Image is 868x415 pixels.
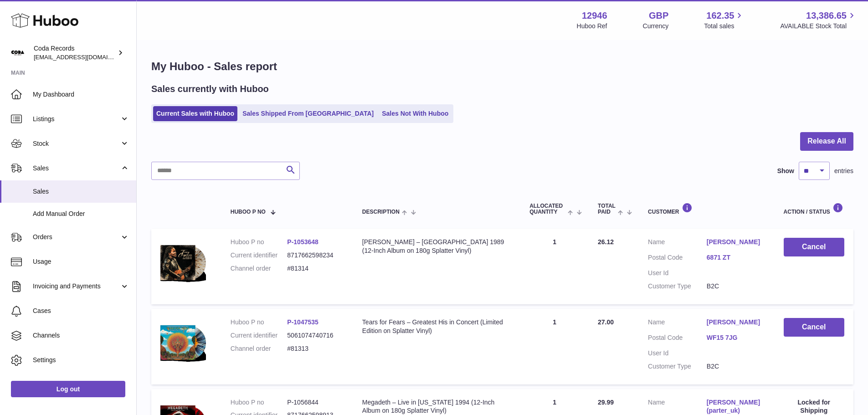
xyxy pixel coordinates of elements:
[648,333,707,344] dt: Postal Code
[777,167,794,175] label: Show
[648,253,707,264] dt: Postal Code
[598,318,614,326] span: 27.00
[784,203,844,215] div: Action / Status
[643,22,669,31] div: Currency
[834,167,853,175] span: entries
[784,318,844,337] button: Cancel
[598,238,614,246] span: 26.12
[287,238,318,246] a: P-1053648
[577,22,607,31] div: Huboo Ref
[33,164,120,173] span: Sales
[33,331,129,340] span: Channels
[800,132,853,151] button: Release All
[520,309,589,384] td: 1
[648,318,707,329] dt: Name
[379,106,452,121] a: Sales Not With Huboo
[648,238,707,249] dt: Name
[287,251,344,260] dd: 8717662598234
[648,349,707,358] dt: User Id
[362,238,511,255] div: [PERSON_NAME] – [GEOGRAPHIC_DATA] 1989 (12-Inch Album on 180g Splatter Vinyl)
[806,10,847,22] span: 13,386.65
[231,398,288,407] dt: Huboo P no
[160,238,206,287] img: 1753976053.png
[707,282,765,291] dd: B2C
[648,362,707,371] dt: Customer Type
[33,115,120,123] span: Listings
[648,282,707,291] dt: Customer Type
[362,318,511,335] div: Tears for Fears – Greatest His in Concert (Limited Edition on Splatter Vinyl)
[707,362,765,371] dd: B2C
[780,10,857,31] a: 13,386.65 AVAILABLE Stock Total
[704,10,745,31] a: 162.35 Total sales
[231,251,288,260] dt: Current identifier
[33,187,129,196] span: Sales
[707,318,765,327] a: [PERSON_NAME]
[160,318,206,367] img: 129461749639669.png
[33,257,129,266] span: Usage
[33,356,129,364] span: Settings
[704,22,745,31] span: Total sales
[34,44,116,61] div: Coda Records
[707,238,765,246] a: [PERSON_NAME]
[287,331,344,340] dd: 5061074740716
[231,331,288,340] dt: Current identifier
[784,238,844,256] button: Cancel
[11,46,25,60] img: haz@pcatmedia.com
[520,229,589,304] td: 1
[33,282,120,291] span: Invoicing and Payments
[231,264,288,273] dt: Channel order
[287,264,344,273] dd: #81314
[529,203,565,215] span: ALLOCATED Quantity
[648,269,707,277] dt: User Id
[11,381,125,397] a: Log out
[780,22,857,31] span: AVAILABLE Stock Total
[33,307,129,315] span: Cases
[151,83,269,95] h2: Sales currently with Huboo
[287,398,344,407] dd: P-1056844
[153,106,237,121] a: Current Sales with Huboo
[239,106,377,121] a: Sales Shipped From [GEOGRAPHIC_DATA]
[33,210,129,218] span: Add Manual Order
[33,139,120,148] span: Stock
[706,10,734,22] span: 162.35
[34,53,134,61] span: [EMAIL_ADDRESS][DOMAIN_NAME]
[33,90,129,99] span: My Dashboard
[33,233,120,241] span: Orders
[287,344,344,353] dd: #81313
[648,203,765,215] div: Customer
[707,253,765,262] a: 6871 ZT
[707,333,765,342] a: WF15 7JG
[582,10,607,22] strong: 12946
[598,203,616,215] span: Total paid
[362,209,400,215] span: Description
[598,399,614,406] span: 29.99
[287,318,318,326] a: P-1047535
[231,209,266,215] span: Huboo P no
[649,10,668,22] strong: GBP
[151,59,853,74] h1: My Huboo - Sales report
[231,238,288,246] dt: Huboo P no
[231,318,288,327] dt: Huboo P no
[231,344,288,353] dt: Channel order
